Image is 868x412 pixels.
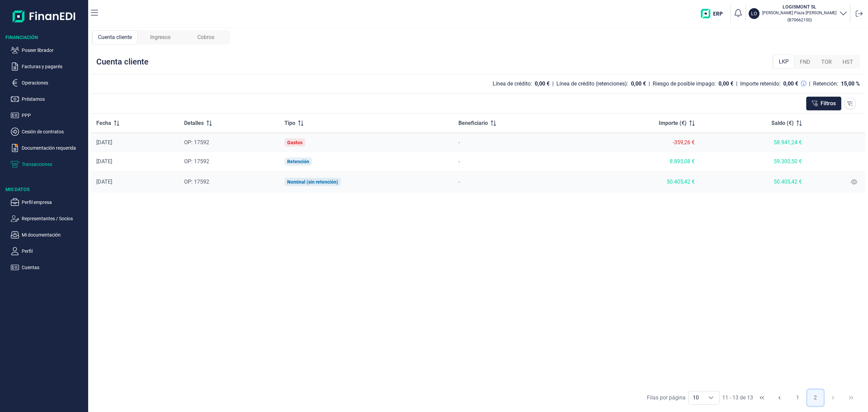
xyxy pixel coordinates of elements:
[659,119,687,127] span: Importe (€)
[706,158,802,165] div: 59.300,50 €
[22,144,85,152] p: Documentación requerida
[771,390,788,406] button: Previous Page
[653,80,716,87] div: Riesgo de posible impago:
[807,390,824,406] button: Page 2
[718,80,733,87] div: 0,00 €
[584,139,695,146] div: -359,26 €
[96,179,173,185] div: [DATE]
[722,395,753,400] span: 11 - 13 de 13
[287,159,309,164] div: Retención
[22,62,85,71] p: Facturas y pagarés
[689,391,703,404] span: 10
[22,247,85,255] p: Perfil
[22,128,85,136] p: Cesión de contratos
[701,9,728,18] img: erp
[703,391,719,404] div: Choose
[138,30,183,44] div: Ingresos
[22,263,85,271] p: Cuentas
[751,10,757,17] p: LO
[773,55,794,69] div: LKP
[841,80,860,87] div: 15,00 %
[843,58,853,66] span: HST
[631,80,646,87] div: 0,00 €
[535,80,550,87] div: 0,00 €
[458,179,460,185] span: -
[649,80,650,88] div: |
[806,96,842,111] button: Filtros
[458,119,488,127] span: Beneficiario
[11,198,85,206] button: Perfil empresa
[11,160,85,168] button: Transacciones
[706,179,802,185] div: 50.405,42 €
[184,158,209,165] span: OP: 17592
[779,58,789,66] span: LKP
[11,62,85,71] button: Facturas y pagarés
[22,198,85,206] p: Perfil empresa
[762,3,836,10] h3: LOGISMONT SL
[11,79,85,87] button: Operaciones
[789,390,806,406] button: Page 1
[783,80,798,87] div: 0,00 €
[458,158,460,165] span: -
[706,139,802,146] div: 58.941,24 €
[184,119,204,127] span: Detalles
[736,80,737,88] div: |
[556,80,628,87] div: Línea de crédito (retenciones):
[762,10,836,16] p: [PERSON_NAME] Plaza [PERSON_NAME]
[22,79,85,87] p: Operaciones
[11,247,85,255] button: Perfil
[22,231,85,239] p: Mi documentación
[771,119,794,127] span: Saldo (€)
[22,111,85,119] p: PPP
[96,158,173,165] div: [DATE]
[843,390,859,406] button: Last Page
[13,5,76,27] img: Logo de aplicación
[749,3,847,24] button: LOLOGISMONT SL[PERSON_NAME] Plaza [PERSON_NAME](B70662150)
[96,56,149,67] div: Cuenta cliente
[11,214,85,223] button: Representantes / Socios
[284,119,295,127] span: Tipo
[809,80,810,88] div: |
[11,263,85,271] button: Cuentas
[197,33,214,41] span: Cobros
[647,394,686,402] div: Filas por página
[821,58,832,66] span: TOR
[552,80,554,88] div: |
[11,46,85,54] button: Poseer librador
[787,17,812,22] small: Copiar cif
[287,179,338,185] div: Nominal (sin retención)
[183,30,229,44] div: Cobros
[800,58,810,66] span: FND
[584,158,695,165] div: 8.895,08 €
[754,390,770,406] button: First Page
[11,231,85,239] button: Mi documentación
[184,139,209,146] span: OP: 17592
[584,179,695,185] div: 50.405,42 €
[96,139,173,146] div: [DATE]
[184,179,209,185] span: OP: 17592
[287,140,302,145] div: Gastos
[22,214,85,223] p: Representantes / Socios
[96,119,111,127] span: Fecha
[837,55,859,69] div: HST
[11,95,85,103] button: Préstamos
[22,95,85,103] p: Préstamos
[794,55,816,69] div: FND
[493,80,532,87] div: Línea de crédito:
[458,139,460,146] span: -
[98,33,132,41] span: Cuenta cliente
[825,390,841,406] button: Next Page
[813,80,838,87] div: Retención:
[22,46,85,54] p: Poseer librador
[11,128,85,136] button: Cesión de contratos
[11,111,85,119] button: PPP
[816,55,837,69] div: TOR
[22,160,85,168] p: Transacciones
[92,30,138,44] div: Cuenta cliente
[150,33,171,41] span: Ingresos
[740,80,781,87] div: Importe retenido:
[11,144,85,152] button: Documentación requerida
